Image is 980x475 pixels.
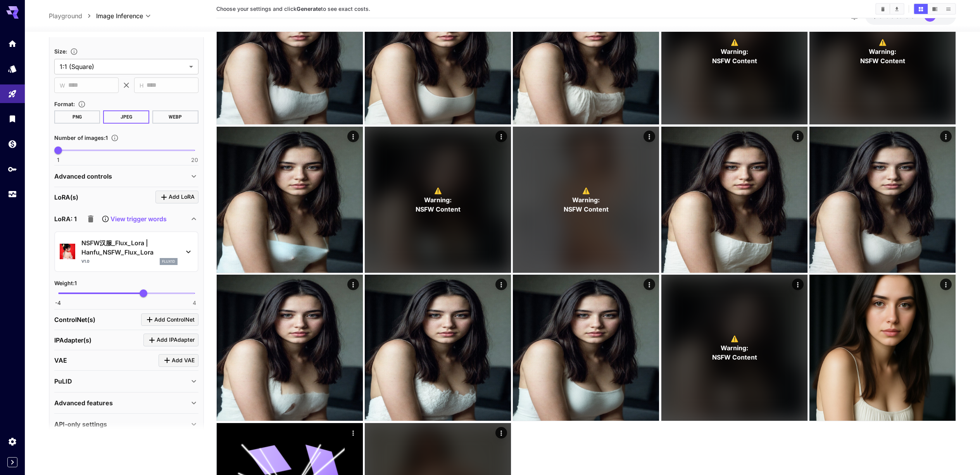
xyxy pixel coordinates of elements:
button: PNG [54,110,100,124]
button: JPEG [103,110,149,124]
img: 9k= [217,275,363,421]
p: Advanced controls [54,172,112,181]
button: Show media in grid view [914,4,928,14]
span: 1 [57,156,59,164]
div: Actions [495,279,507,290]
img: Z [809,127,956,273]
span: Size : [54,48,67,55]
button: Click to add IPAdapter [143,334,198,346]
button: Clear All [876,4,890,14]
button: Expand sidebar [7,457,17,467]
button: Show media in video view [928,4,942,14]
div: Settings [8,437,17,446]
p: v1.0 [81,258,90,264]
p: flux1d [162,259,175,264]
span: credits left [891,13,918,19]
span: Add VAE [172,356,195,365]
span: Warning: [869,47,896,56]
div: Actions [495,427,507,439]
div: Home [8,39,17,48]
button: Click to add VAE [159,354,198,367]
img: Z [217,127,363,273]
div: Show media in grid viewShow media in video viewShow media in list view [913,3,956,15]
div: Clear AllDownload All [875,3,904,15]
span: 1:1 (Square) [60,62,186,71]
button: View trigger words [102,214,167,224]
span: ⚠️ [730,334,738,343]
button: Download All [890,4,904,14]
div: Usage [8,189,17,199]
span: Add ControlNet [154,315,195,325]
span: W [60,81,65,90]
div: Models [8,64,17,74]
span: Add IPAdapter [157,335,195,345]
div: Actions [347,131,359,142]
div: Actions [940,131,952,142]
div: Actions [495,131,507,142]
button: Click to add ControlNet [141,313,198,326]
nav: breadcrumb [49,11,96,21]
span: NSFW Content [712,56,757,65]
span: Warning: [721,343,748,353]
span: NSFW Content [416,204,461,213]
span: Warning: [572,195,600,204]
button: WEBP [152,110,198,124]
img: 2Q== [661,127,807,273]
p: LoRA(s) [54,193,78,202]
div: Actions [347,427,359,439]
div: Actions [644,131,656,142]
p: LoRA: 1 [54,214,77,224]
p: View trigger words [110,214,167,224]
div: Wallet [8,139,17,149]
div: Advanced features [54,394,198,412]
div: NSFW汉服_Flux_Lora | Hanfu_NSFW_Flux_Lorav1.0flux1d [60,235,193,268]
p: Advanced features [54,398,113,408]
p: IPAdapter(s) [54,336,91,345]
p: Playground [49,11,82,21]
div: Playground [8,89,17,99]
p: API-only settings [54,420,107,429]
button: Click to add LoRA [155,191,198,203]
p: NSFW汉服_Flux_Lora | Hanfu_NSFW_Flux_Lora [81,238,178,257]
span: ⚠️ [879,38,887,47]
span: Warning: [424,195,452,204]
img: 2Q== [513,275,659,421]
span: H [140,81,143,90]
span: 20 [191,156,198,164]
span: Number of images : 1 [54,134,108,141]
button: Adjust the dimensions of the generated image by specifying its width and height in pixels, or sel... [67,48,81,55]
div: Actions [792,131,804,142]
span: Choose your settings and click to see exact costs. [216,5,370,12]
span: ⚠️ [434,186,442,195]
span: 4 [193,299,196,307]
span: Weight : 1 [54,280,77,286]
span: NSFW Content [564,204,609,213]
div: Advanced controls [54,167,198,186]
span: Format : [54,101,75,107]
span: Add LoRA [169,192,195,202]
button: Choose the file format for the output image. [75,100,89,108]
span: -4 [55,299,61,307]
div: LoRA: 1View trigger words [54,210,198,228]
div: API-only settings [54,415,198,434]
div: PuLID [54,372,198,391]
p: PuLID [54,377,72,386]
button: Show media in list view [942,4,955,14]
p: ControlNet(s) [54,315,95,324]
span: ⚠️ [730,38,738,47]
span: NSFW Content [860,56,905,65]
span: $16.15 [873,13,891,19]
div: Actions [644,279,656,290]
p: VAE [54,356,67,365]
div: Actions [940,279,952,290]
div: Library [8,114,17,124]
b: Generate [297,5,321,12]
span: ⚠️ [582,186,590,195]
span: Image Inference [96,11,143,21]
div: Actions [792,279,804,290]
div: Actions [347,279,359,290]
img: Z [809,275,956,421]
span: NSFW Content [712,353,757,362]
img: 2Q== [365,275,511,421]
